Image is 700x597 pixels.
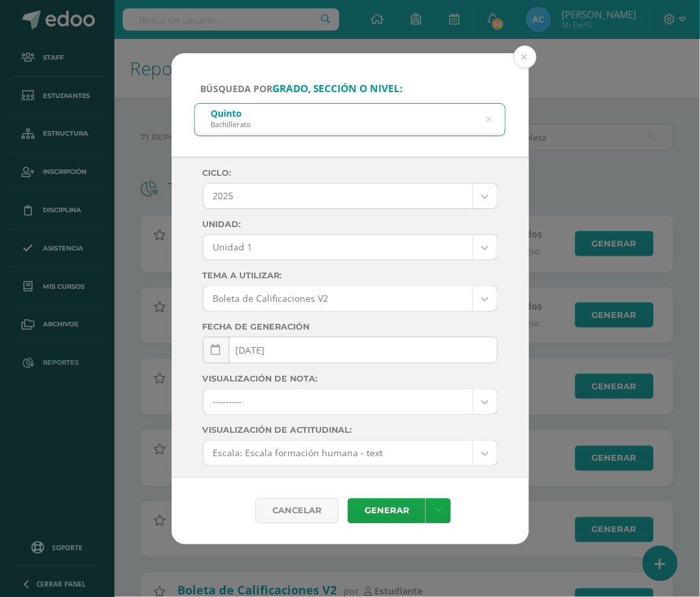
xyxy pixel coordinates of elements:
label: Tema a Utilizar: [203,271,498,280]
span: Escala: Escala formación humana - text [213,441,463,465]
a: --------- [203,389,497,414]
div: Quinto [211,107,252,119]
input: Fecha de generación [203,337,497,363]
div: Cancelar [255,498,339,524]
a: 2025 [203,184,497,208]
label: Fecha de generación [203,322,498,332]
span: --------- [213,389,463,414]
label: Unidad: [203,219,498,229]
span: Búsqueda por [201,82,403,95]
a: Escala: Escala formación humana - text [203,441,497,465]
span: Unidad 1 [213,235,463,260]
a: Boleta de Calificaciones V2 [203,286,497,311]
span: Boleta de Calificaciones V2 [213,286,463,311]
div: Bachillerato [211,119,252,129]
input: ej. Primero primaria, etc. [195,104,506,136]
label: CSS de nota en boleta: [203,476,498,486]
a: Unidad 1 [203,235,497,260]
a: Generar [348,498,426,524]
strong: grado, sección o nivel: [273,82,403,95]
label: Ciclo: [203,168,498,178]
button: Close (Esc) [513,45,537,69]
label: Visualización de actitudinal: [203,425,498,435]
label: Visualización de nota: [203,374,498,384]
span: 2025 [213,184,463,208]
